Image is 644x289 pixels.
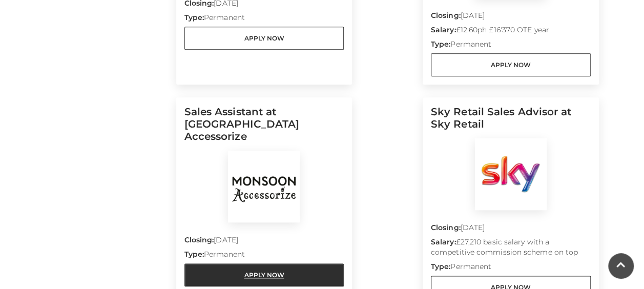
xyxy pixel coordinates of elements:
[431,39,450,49] strong: Type:
[184,13,204,22] strong: Type:
[431,10,591,25] p: [DATE]
[475,138,547,210] img: Sky Retail
[431,223,461,232] strong: Closing:
[431,261,591,276] p: Permanent
[184,27,344,50] a: Apply Now
[431,237,591,261] p: £27,210 basic salary with a competitive commission scheme on top
[431,106,591,138] h5: Sky Retail Sales Advisor at Sky Retail
[184,249,344,263] p: Permanent
[431,53,591,76] a: Apply Now
[184,250,204,259] strong: Type:
[431,262,450,271] strong: Type:
[431,39,591,53] p: Permanent
[431,25,591,39] p: £12.60ph £16'370 OTE year
[431,222,591,237] p: [DATE]
[431,11,461,20] strong: Closing:
[184,106,344,151] h5: Sales Assistant at [GEOGRAPHIC_DATA] Accessorize
[184,263,344,286] a: Apply Now
[431,25,456,34] strong: Salary:
[431,237,456,246] strong: Salary:
[228,151,300,222] img: Monsoon
[184,235,344,249] p: [DATE]
[184,235,214,244] strong: Closing:
[184,12,344,27] p: Permanent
